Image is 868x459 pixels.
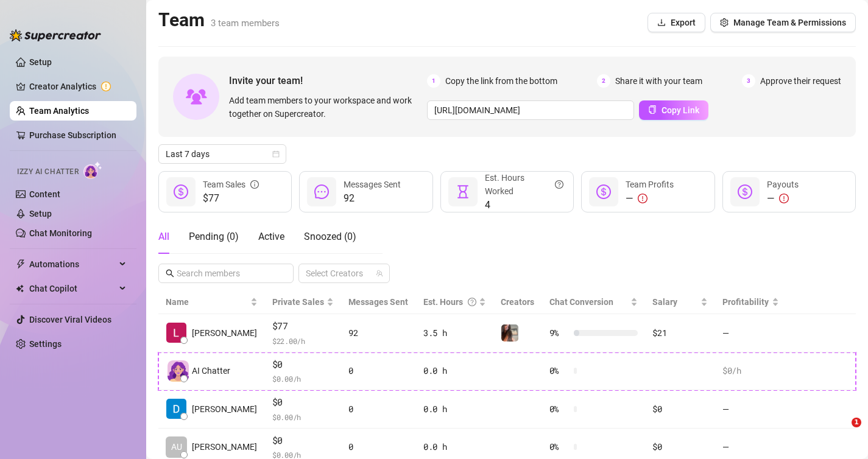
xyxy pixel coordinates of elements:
span: 3 [742,74,755,88]
span: Chat Copilot [29,279,116,298]
span: Chat Conversion [549,297,613,307]
a: Creator Analytics exclamation-circle [29,77,127,96]
span: Last 7 days [166,145,279,163]
span: info-circle [250,178,259,191]
span: thunderbolt [16,259,26,269]
span: Salary [652,297,677,307]
div: 0.0 h [423,364,487,377]
span: $77 [272,319,334,334]
span: [PERSON_NAME] [192,326,257,340]
div: $0 /h [722,364,779,377]
div: Pending ( 0 ) [189,229,239,244]
span: 1 [427,74,440,88]
span: exclamation-circle [638,194,647,203]
span: Name [166,295,248,309]
div: 92 [348,326,409,340]
span: setting [720,18,729,27]
div: $21 [652,326,708,340]
span: copy [648,105,657,114]
div: Team Sales [203,178,259,191]
a: Purchase Subscription [29,125,127,145]
div: — [626,191,674,206]
span: $77 [203,191,259,206]
span: AI Chatter [192,364,230,377]
span: 2 [597,74,610,88]
span: $ 0.00 /h [272,411,334,423]
div: $0 [652,402,708,416]
button: Manage Team & Permissions [710,13,856,32]
span: question-circle [468,295,476,309]
span: [PERSON_NAME] [192,402,257,416]
a: Chat Monitoring [29,228,92,238]
span: dollar-circle [738,184,752,199]
a: Discover Viral Videos [29,315,111,324]
div: 0 [348,402,409,416]
div: Est. Hours Worked [485,171,563,198]
span: Snoozed ( 0 ) [304,231,356,242]
span: Profitability [722,297,769,307]
img: Chat Copilot [16,284,24,293]
a: Team Analytics [29,106,89,116]
div: 0 [348,440,409,454]
div: $0 [652,440,708,454]
img: Roxy [501,324,518,342]
span: Active [258,231,284,242]
span: Approve their request [760,74,841,88]
span: 0 % [549,364,569,377]
span: Automations [29,254,116,274]
span: dollar-circle [596,184,611,199]
span: Payouts [767,180,799,189]
img: David Marion [166,399,186,419]
span: search [166,269,174,278]
img: izzy-ai-chatter-avatar-DDCN_rTZ.svg [168,360,189,382]
span: 92 [344,191,401,206]
button: Copy Link [639,100,708,120]
span: Messages Sent [344,180,401,189]
button: Export [647,13,705,32]
img: AI Chatter [83,161,102,179]
span: hourglass [456,184,470,199]
span: $0 [272,357,334,372]
div: Est. Hours [423,295,477,309]
div: 0.0 h [423,402,487,416]
div: — [767,191,799,206]
span: team [376,270,383,277]
span: Messages Sent [348,297,408,307]
span: exclamation-circle [779,194,789,203]
span: calendar [272,150,280,158]
a: Setup [29,57,52,67]
span: Team Profits [626,180,674,189]
span: Invite your team! [229,73,427,88]
a: Setup [29,209,52,219]
span: 0 % [549,440,569,454]
span: Copy the link from the bottom [445,74,557,88]
div: 3.5 h [423,326,487,340]
span: 0 % [549,402,569,416]
span: 1 [852,418,861,427]
span: dollar-circle [174,184,188,199]
h2: Team [158,9,280,32]
span: Add team members to your workspace and work together on Supercreator. [229,94,422,121]
a: Content [29,189,60,199]
span: $ 0.00 /h [272,373,334,385]
span: message [314,184,329,199]
span: 3 team members [211,18,280,29]
span: $0 [272,395,334,410]
td: — [715,390,786,429]
a: Settings [29,339,62,349]
th: Creators [493,290,542,314]
td: — [715,314,786,352]
span: Private Sales [272,297,324,307]
span: $0 [272,433,334,448]
div: 0 [348,364,409,377]
input: Search members [177,267,277,280]
span: Izzy AI Chatter [17,166,79,178]
img: Luna [166,323,186,343]
span: 9 % [549,326,569,340]
span: Export [671,18,696,27]
span: Share it with your team [615,74,702,88]
span: download [657,18,666,27]
span: $ 22.00 /h [272,335,334,347]
span: Manage Team & Permissions [733,18,846,27]
th: Name [158,290,265,314]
